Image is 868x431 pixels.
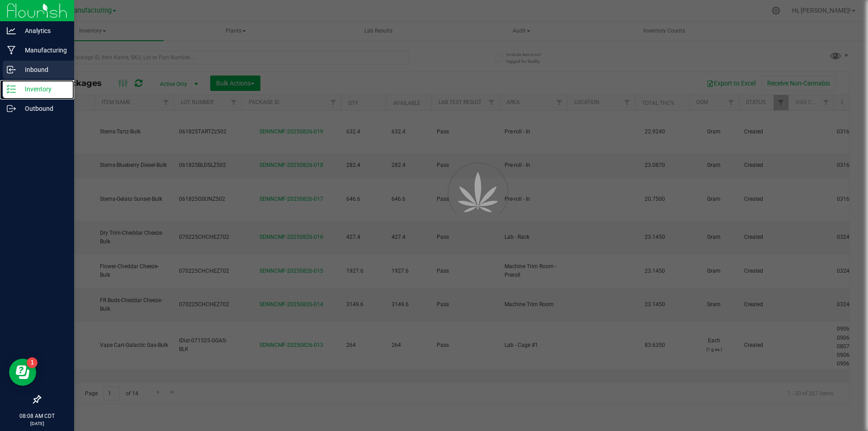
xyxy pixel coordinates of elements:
p: Inbound [16,64,70,75]
p: 08:08 AM CDT [4,412,70,420]
p: [DATE] [4,420,70,427]
inline-svg: Inventory [7,85,16,94]
p: Inventory [16,84,70,95]
inline-svg: Inbound [7,65,16,74]
p: Outbound [16,103,70,114]
inline-svg: Analytics [7,26,16,35]
iframe: Resource center [9,359,36,386]
p: Manufacturing [16,45,70,56]
inline-svg: Manufacturing [7,46,16,55]
iframe: Resource center unread badge [27,357,38,368]
p: Analytics [16,25,70,36]
inline-svg: Outbound [7,104,16,113]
